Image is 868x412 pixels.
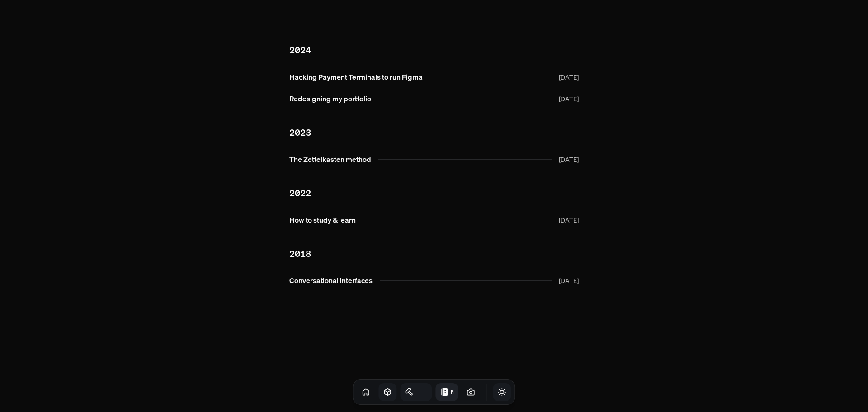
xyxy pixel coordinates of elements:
[289,126,579,139] h2: 2023
[289,43,579,57] h2: 2024
[289,186,579,200] h2: 2022
[282,150,586,168] a: The Zettelkasten method[DATE]
[282,90,586,108] a: Redesigning my portfolio[DATE]
[559,94,579,104] span: [DATE]
[282,68,586,86] a: Hacking Payment Terminals to run Figma[DATE]
[559,72,579,82] span: [DATE]
[493,383,511,401] button: Toggle Theme
[435,383,458,401] a: Notes
[282,211,586,229] a: How to study & learn[DATE]
[559,215,579,225] span: [DATE]
[282,271,586,289] a: Conversational interfaces[DATE]
[289,247,579,260] h2: 2018
[559,155,579,164] span: [DATE]
[559,276,579,285] span: [DATE]
[451,388,454,396] h1: Notes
